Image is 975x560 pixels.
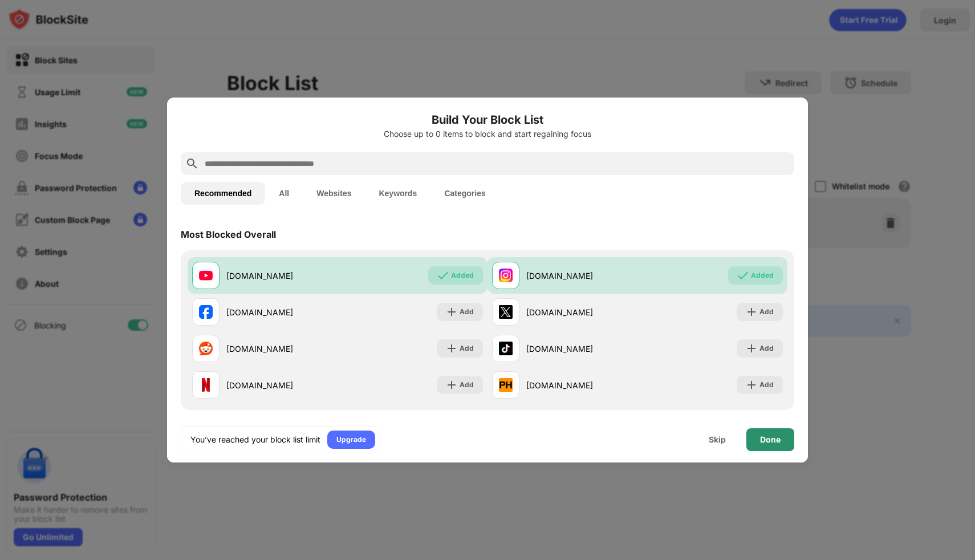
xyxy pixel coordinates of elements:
[759,306,774,318] div: Add
[430,182,499,205] button: Categories
[759,379,774,391] div: Add
[365,182,430,205] button: Keywords
[526,379,637,391] div: [DOMAIN_NAME]
[181,229,276,240] div: Most Blocked Overall
[226,343,338,355] div: [DOMAIN_NAME]
[226,270,338,282] div: [DOMAIN_NAME]
[499,269,513,282] img: favicons
[460,379,474,391] div: Add
[181,182,265,205] button: Recommended
[499,378,513,392] img: favicons
[226,379,338,391] div: [DOMAIN_NAME]
[526,270,637,282] div: [DOMAIN_NAME]
[760,435,781,444] div: Done
[460,343,474,354] div: Add
[751,270,774,281] div: Added
[451,270,474,281] div: Added
[199,342,213,355] img: favicons
[499,305,513,319] img: favicons
[226,306,338,318] div: [DOMAIN_NAME]
[190,434,320,445] div: You’ve reached your block list limit
[759,343,774,354] div: Add
[199,305,213,319] img: favicons
[460,306,474,318] div: Add
[499,342,513,355] img: favicons
[303,182,365,205] button: Websites
[709,435,726,444] div: Skip
[265,182,303,205] button: All
[526,306,637,318] div: [DOMAIN_NAME]
[336,434,366,445] div: Upgrade
[199,269,213,282] img: favicons
[185,157,199,171] img: search.svg
[199,378,213,392] img: favicons
[181,129,794,139] div: Choose up to 0 items to block and start regaining focus
[526,343,637,355] div: [DOMAIN_NAME]
[181,111,794,128] h6: Build Your Block List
